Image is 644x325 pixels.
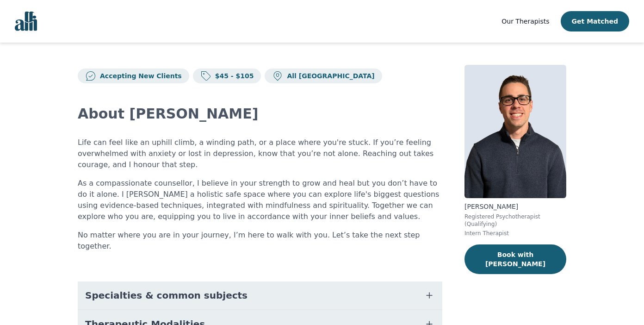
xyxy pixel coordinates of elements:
[85,289,248,302] span: Specialties & common subjects
[78,281,442,309] button: Specialties & common subjects
[502,18,549,25] span: Our Therapists
[78,230,442,252] p: No matter where you are in your journey, I’m here to walk with you. Let’s take the next step toge...
[78,178,442,222] p: As a compassionate counsellor, I believe in your strength to grow and heal but you don’t have to ...
[96,71,182,81] p: Accepting New Clients
[211,71,254,81] p: $45 - $105
[464,230,566,237] p: Intern Therapist
[502,16,549,27] a: Our Therapists
[464,213,566,228] p: Registered Psychotherapist (Qualifying)
[78,106,442,122] h2: About [PERSON_NAME]
[78,137,442,170] p: Life can feel like an uphill climb, a winding path, or a place where you're stuck. If you’re feel...
[15,12,37,31] img: alli logo
[283,71,374,81] p: All [GEOGRAPHIC_DATA]
[464,244,566,274] button: Book with [PERSON_NAME]
[464,202,566,211] p: [PERSON_NAME]
[561,11,629,31] button: Get Matched
[464,65,566,198] img: Ethan_Braun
